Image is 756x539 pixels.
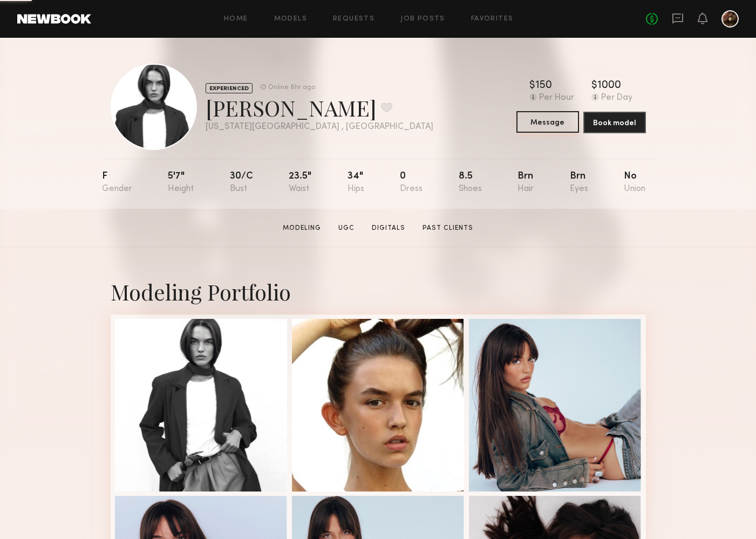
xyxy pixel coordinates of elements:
[268,84,315,91] div: Online 8hr ago
[624,172,645,194] div: No
[274,16,307,23] a: Models
[471,16,514,23] a: Favorites
[459,172,482,194] div: 8.5
[168,172,194,194] div: 5'7"
[539,93,574,103] div: Per Hour
[597,80,621,91] div: 1000
[278,223,325,233] a: Modeling
[601,93,632,103] div: Per Day
[529,80,535,91] div: $
[400,16,445,23] a: Job Posts
[230,172,253,194] div: 30/c
[591,80,597,91] div: $
[206,93,433,122] div: [PERSON_NAME]
[535,80,552,91] div: 150
[206,83,253,93] div: EXPERIENCED
[289,172,311,194] div: 23.5"
[367,223,410,233] a: Digitals
[400,172,423,194] div: 0
[418,223,478,233] a: Past Clients
[348,172,364,194] div: 34"
[570,172,588,194] div: Brn
[206,122,433,132] div: [US_STATE][GEOGRAPHIC_DATA] , [GEOGRAPHIC_DATA]
[583,112,646,133] button: Book model
[111,277,646,306] div: Modeling Portfolio
[102,172,132,194] div: F
[516,111,579,133] button: Message
[334,223,359,233] a: UGC
[517,172,534,194] div: Brn
[333,16,374,23] a: Requests
[224,16,248,23] a: Home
